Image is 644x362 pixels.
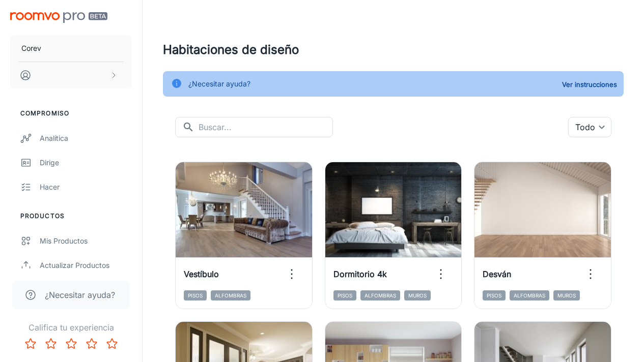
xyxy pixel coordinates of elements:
button: Califica 1 estrella [20,334,41,354]
font: Pisos [487,292,501,298]
font: Vestíbulo [184,269,219,279]
button: Calificar 5 estrellas [102,334,122,354]
button: Ver instrucciones [559,76,620,93]
font: Alfombras [514,292,545,298]
font: Muros [408,292,427,298]
button: Califica 4 estrellas [81,334,102,354]
font: Mis productos [40,236,88,245]
font: Habitaciones de diseño [163,42,299,57]
font: Compromiso [20,109,69,117]
font: Hacer [40,183,60,191]
font: Dirige [40,158,59,167]
button: Calificar 3 estrellas [61,334,81,354]
button: Calificar 2 estrellas [41,334,61,354]
font: Desván [483,269,511,279]
font: Pisos [338,292,352,298]
font: Corev [21,44,41,52]
button: Corev [10,35,132,62]
font: Ver instrucciones [562,80,617,88]
font: Actualizar productos [40,261,109,269]
font: Productos [20,212,65,220]
font: Dormitorio 4k [333,269,387,279]
font: Todo [575,122,595,132]
font: ¿Necesitar ayuda? [45,290,115,300]
img: Roomvo PRO Beta [10,12,107,23]
font: ¿Necesitar ayuda? [188,79,250,88]
font: Analítica [40,134,68,142]
font: Alfombras [365,292,396,298]
input: Buscar... [199,117,333,137]
font: Muros [557,292,576,298]
font: Califica tu experiencia [29,322,114,333]
font: Pisos [188,292,203,298]
font: Alfombras [215,292,246,298]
